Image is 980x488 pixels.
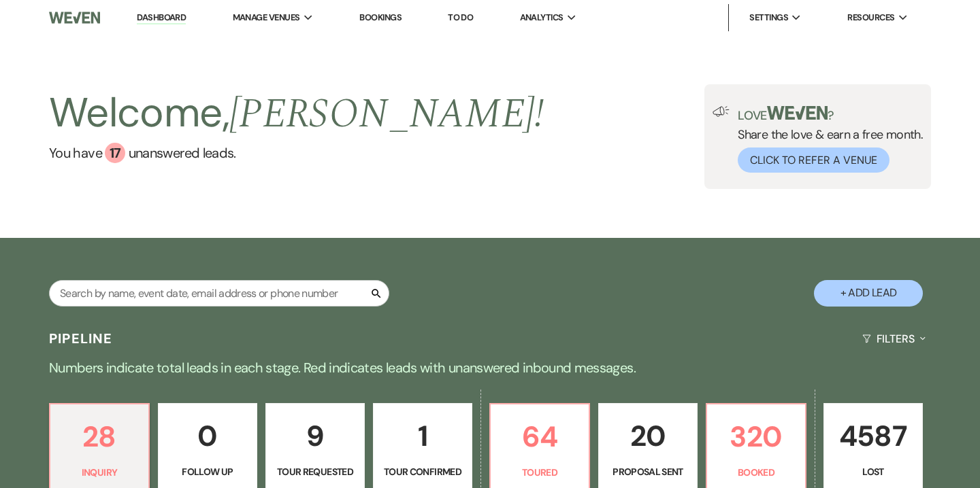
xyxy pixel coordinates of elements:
p: 4587 [832,413,914,459]
p: 0 [167,413,248,459]
p: 64 [499,414,581,459]
button: + Add Lead [814,280,923,307]
span: Resources [847,11,894,24]
p: Booked [715,465,797,480]
p: Follow Up [167,464,248,479]
p: Lost [832,464,914,479]
button: Filters [857,321,931,357]
a: You have 17 unanswered leads. [49,143,544,163]
p: 9 [274,413,356,459]
span: Settings [749,11,788,24]
p: 1 [382,413,463,459]
a: To Do [448,12,473,23]
div: 17 [105,143,125,163]
img: weven-logo-green.svg [767,106,828,120]
a: Bookings [359,12,402,23]
p: Proposal Sent [607,464,689,479]
span: [PERSON_NAME] ! [229,83,544,145]
input: Search by name, event date, email address or phone number [49,280,389,307]
p: Toured [499,465,581,480]
a: Dashboard [137,12,186,24]
img: loud-speaker-illustration.svg [713,106,730,117]
h2: Welcome, [49,84,544,143]
img: Weven Logo [49,3,100,32]
span: Manage Venues [233,11,300,24]
p: 20 [607,413,689,459]
p: Love ? [738,106,923,122]
p: 320 [715,414,797,459]
p: 28 [59,414,140,459]
p: Tour Confirmed [382,464,463,479]
div: Share the love & earn a free month. [730,106,923,173]
p: Inquiry [59,465,140,480]
p: Tour Requested [274,464,356,479]
span: Analytics [520,11,563,24]
h3: Pipeline [49,329,113,348]
button: Click to Refer a Venue [738,147,889,173]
